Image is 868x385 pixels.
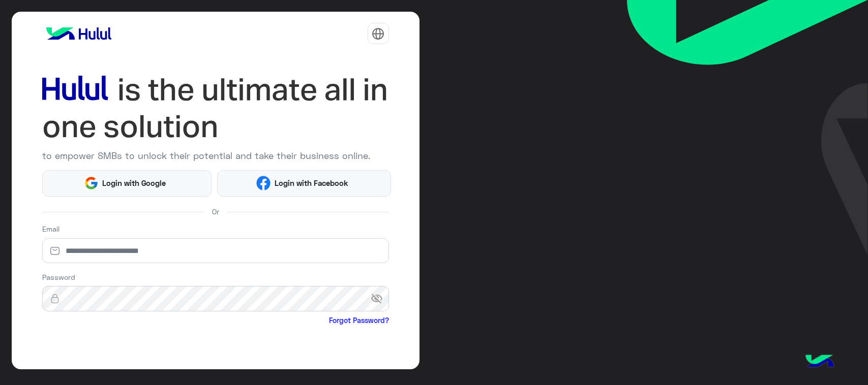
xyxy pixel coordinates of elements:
[371,290,389,308] span: visibility_off
[256,176,271,190] img: Facebook
[42,246,68,256] img: email
[217,170,391,197] button: Login with Facebook
[42,71,389,145] img: hululLoginTitle_EN.svg
[42,170,212,197] button: Login with Google
[42,149,389,163] p: to empower SMBs to unlock their potential and take their business online.
[99,177,170,189] span: Login with Google
[42,328,197,368] iframe: reCAPTCHA
[372,27,384,40] img: tab
[42,294,68,304] img: lock
[42,223,59,234] label: Email
[84,176,99,190] img: Google
[802,344,837,380] img: hulul-logo.png
[271,177,352,189] span: Login with Facebook
[42,23,115,44] img: logo
[42,272,75,282] label: Password
[329,315,389,326] a: Forgot Password?
[212,206,219,217] span: Or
